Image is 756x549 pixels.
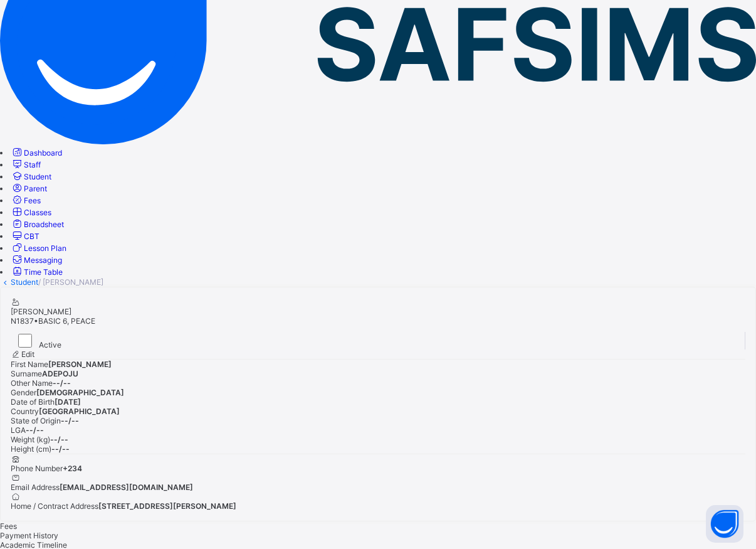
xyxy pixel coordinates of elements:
[11,407,39,416] span: Country
[11,172,51,181] a: Student
[11,388,36,397] span: Gender
[11,464,63,473] span: Phone Number
[11,232,39,241] a: CBT
[24,267,63,277] span: Time Table
[11,444,51,454] span: Height (cm)
[24,160,41,169] span: Staff
[11,378,53,388] span: Other Name
[11,360,48,369] span: First Name
[11,243,66,253] a: Lesson Plan
[51,444,70,454] span: --/--
[11,416,61,425] span: State of Origin
[60,482,193,492] span: [EMAIL_ADDRESS][DOMAIN_NAME]
[50,435,68,444] span: --/--
[11,482,60,492] span: Email Address
[24,243,66,253] span: Lesson Plan
[11,316,34,326] span: N1837
[63,464,82,473] span: +234
[39,340,61,349] span: Active
[11,208,51,217] a: Classes
[24,184,47,193] span: Parent
[11,220,64,229] a: Broadsheet
[706,505,743,543] button: Open asap
[24,255,62,265] span: Messaging
[11,307,71,316] span: [PERSON_NAME]
[11,316,745,326] div: •
[11,255,62,265] a: Messaging
[11,425,26,435] span: LGA
[38,277,103,287] span: / [PERSON_NAME]
[21,349,34,359] span: Edit
[11,501,98,511] span: Home / Contract Address
[36,388,124,397] span: [DEMOGRAPHIC_DATA]
[26,425,44,435] span: --/--
[55,397,81,407] span: [DATE]
[42,369,78,378] span: ADEPOJU
[11,160,41,169] a: Staff
[11,397,55,407] span: Date of Birth
[24,172,51,181] span: Student
[11,184,47,193] a: Parent
[61,416,79,425] span: --/--
[11,369,42,378] span: Surname
[98,501,236,511] span: [STREET_ADDRESS][PERSON_NAME]
[53,378,71,388] span: --/--
[11,277,38,287] a: Student
[24,232,39,241] span: CBT
[24,208,51,217] span: Classes
[24,148,62,157] span: Dashboard
[48,360,112,369] span: [PERSON_NAME]
[38,316,95,326] span: BASIC 6, PEACE
[39,407,120,416] span: [GEOGRAPHIC_DATA]
[11,196,41,205] a: Fees
[11,267,63,277] a: Time Table
[24,220,64,229] span: Broadsheet
[11,148,62,157] a: Dashboard
[24,196,41,205] span: Fees
[11,435,50,444] span: Weight (kg)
